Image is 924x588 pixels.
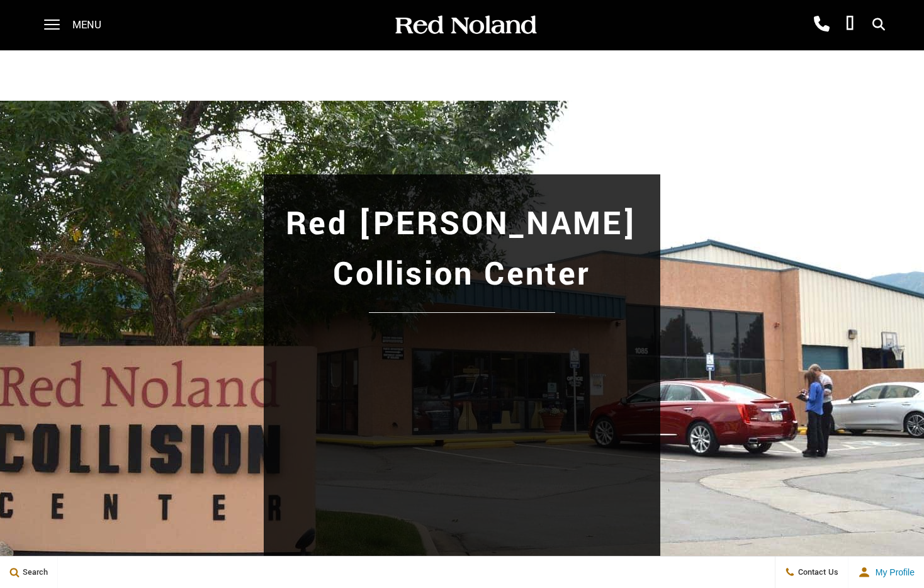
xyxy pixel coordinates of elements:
h1: Red [PERSON_NAME] Collision Center [276,199,649,300]
img: Red Noland Auto Group [393,14,538,37]
span: Search [20,567,48,578]
span: My Profile [870,567,915,577]
span: Contact Us [795,567,838,578]
button: user-profile-menu [848,557,924,588]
